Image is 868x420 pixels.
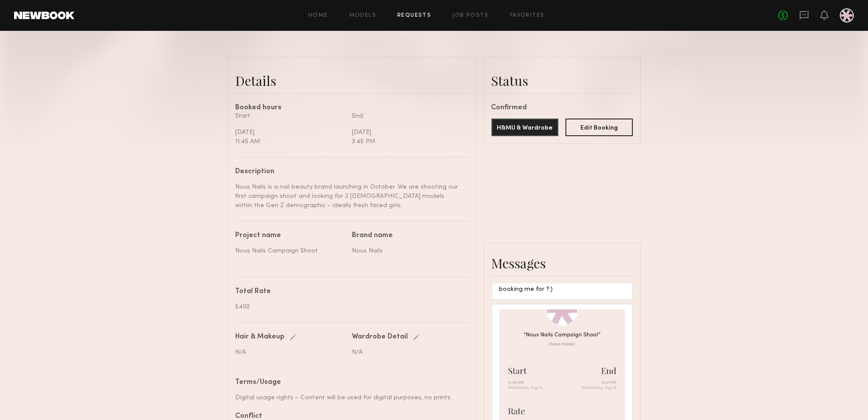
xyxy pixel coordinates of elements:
[352,137,462,146] div: 3:45 PM
[236,112,346,121] div: Start:
[352,246,462,256] div: Nous Nails
[236,137,346,146] div: 11:45 AM
[236,393,462,402] div: Digital usage rights – Content will be used for digital purposes, no prints.
[236,72,469,89] div: Details
[236,104,469,112] div: Booked hours
[352,334,408,341] div: Wardrobe Detail
[236,379,462,386] div: Terms/Usage
[452,13,489,19] a: Job Posts
[397,13,431,19] a: Requests
[352,232,462,239] div: Brand name
[349,13,376,19] a: Models
[352,112,462,121] div: End:
[308,13,328,19] a: Home
[236,334,285,341] div: Hair & Makeup
[491,119,559,136] button: H&MU & Wardrobe
[236,128,346,137] div: [DATE]
[236,246,346,256] div: Nous Nails Campaign Shoot
[236,288,462,295] div: Total Rate
[565,119,633,136] button: Edit Booking
[491,72,633,89] div: Status
[352,348,462,357] div: N/A
[491,254,633,272] div: Messages
[236,348,346,357] div: N/A
[236,302,462,312] div: $400
[236,413,462,420] div: Conflict
[491,104,633,112] div: Confirmed
[236,232,346,239] div: Project name
[510,13,545,19] a: Favorites
[236,168,462,175] div: Description
[352,128,462,137] div: [DATE]
[236,182,462,210] div: Nous Nails is a nail beauty brand launching in October. We are shooting our first campaign shoot ...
